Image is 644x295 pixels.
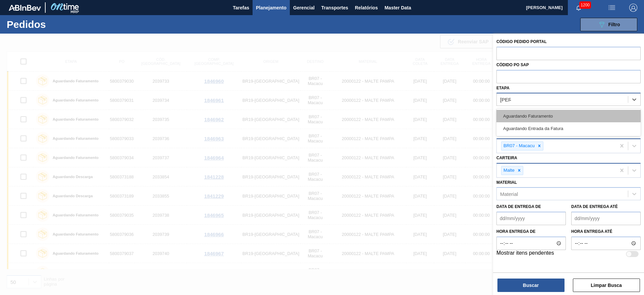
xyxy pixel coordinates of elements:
[580,18,637,31] button: Filtro
[579,1,591,9] span: 1200
[500,191,518,197] div: Material
[496,156,517,160] label: Carteira
[608,22,620,27] span: Filtro
[496,122,641,135] div: Aguardando Entrada da Fatura
[496,110,641,122] div: Aguardando Faturamento
[384,4,411,12] span: Master Data
[568,3,589,12] button: Notificações
[571,227,641,237] label: Hora entrega até
[501,142,536,150] div: BR07 - Macacu
[233,4,249,12] span: Tarefas
[293,4,315,12] span: Gerencial
[496,212,566,225] input: dd/mm/yyyy
[9,5,41,11] img: TNhmsLtSVTkK8tSr43FrP2fwEKptu5GPRR3wAAAABJRU5ErkJggg==
[571,212,641,225] input: dd/mm/yyyy
[496,180,517,185] label: Material
[496,204,541,209] label: Data de Entrega de
[496,86,509,90] label: Etapa
[256,4,286,12] span: Planejamento
[608,4,616,12] img: userActions
[321,4,348,12] span: Transportes
[629,4,637,12] img: Logout
[501,166,516,175] div: Malte
[496,108,513,113] label: Origem
[7,20,107,28] h1: Pedidos
[496,227,566,237] label: Hora entrega de
[496,62,529,67] label: Códido PO SAP
[496,39,547,44] label: Código Pedido Portal
[496,250,554,258] label: Mostrar itens pendentes
[571,204,618,209] label: Data de Entrega até
[355,4,378,12] span: Relatórios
